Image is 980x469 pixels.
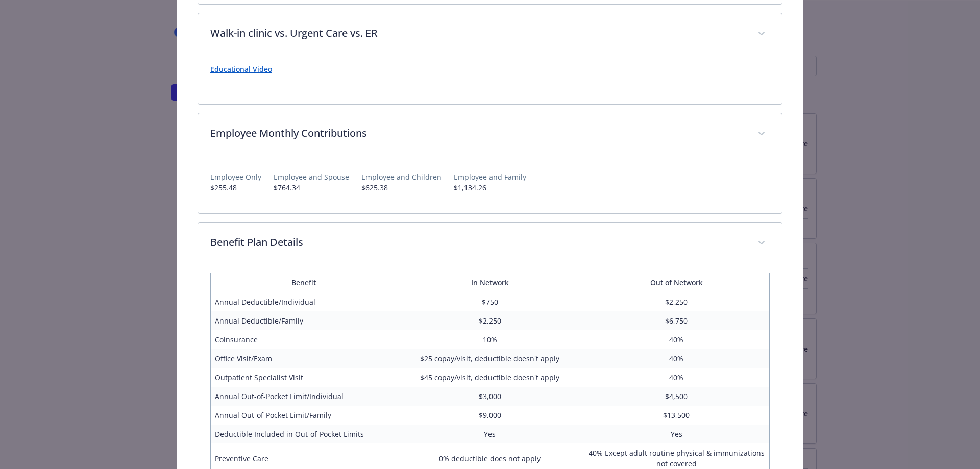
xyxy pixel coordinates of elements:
p: Walk-in clinic vs. Urgent Care vs. ER [210,26,746,41]
th: In Network [397,273,583,292]
td: Annual Out-of-Pocket Limit/Family [210,406,397,425]
td: Yes [397,425,583,443]
td: Yes [583,425,770,443]
p: $764.34 [274,182,349,193]
td: $25 copay/visit, deductible doesn't apply [397,349,583,368]
p: $625.38 [361,182,442,193]
a: Educational Video [210,64,272,74]
td: $2,250 [583,292,770,312]
td: $750 [397,292,583,312]
td: Deductible Included in Out-of-Pocket Limits [210,425,397,443]
p: $255.48 [210,182,261,193]
td: 40% [583,349,770,368]
td: 10% [397,330,583,349]
td: Annual Deductible/Individual [210,292,397,312]
div: Walk-in clinic vs. Urgent Care vs. ER [198,13,782,55]
td: Coinsurance [210,330,397,349]
p: $1,134.26 [454,182,526,193]
td: Annual Deductible/Family [210,311,397,330]
td: $13,500 [583,406,770,425]
p: Employee and Spouse [274,171,349,182]
p: Employee and Children [361,171,442,182]
td: Outpatient Specialist Visit [210,368,397,387]
th: Benefit [210,273,397,292]
td: $45 copay/visit, deductible doesn't apply [397,368,583,387]
td: $2,250 [397,311,583,330]
div: Benefit Plan Details [198,223,782,264]
p: Employee and Family [454,171,526,182]
td: Annual Out-of-Pocket Limit/Individual [210,387,397,406]
td: 40% [583,330,770,349]
div: Employee Monthly Contributions [198,155,782,213]
td: 40% [583,368,770,387]
td: $4,500 [583,387,770,406]
td: Office Visit/Exam [210,349,397,368]
td: $9,000 [397,406,583,425]
td: $6,750 [583,311,770,330]
div: Employee Monthly Contributions [198,113,782,155]
p: Employee Monthly Contributions [210,126,746,141]
div: Walk-in clinic vs. Urgent Care vs. ER [198,55,782,104]
p: Benefit Plan Details [210,235,746,250]
p: Employee Only [210,171,261,182]
td: $3,000 [397,387,583,406]
th: Out of Network [583,273,770,292]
